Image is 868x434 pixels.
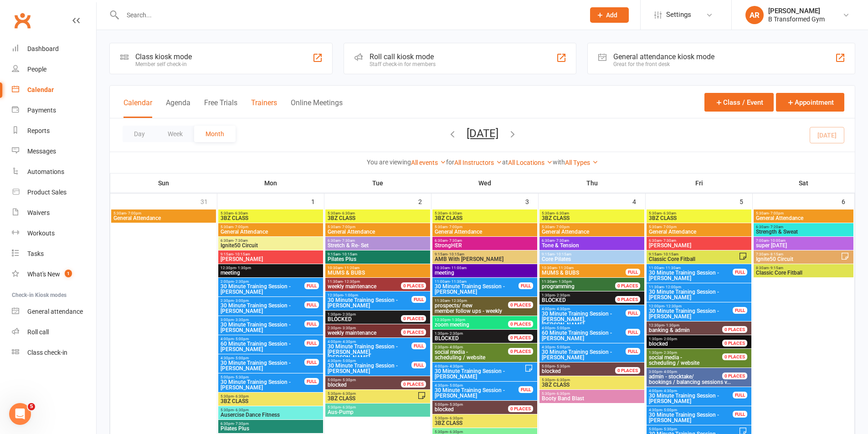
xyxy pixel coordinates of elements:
span: 9:15am [541,252,642,256]
div: Messages [27,148,56,155]
div: FULL [626,348,640,355]
span: 12:00pm [648,304,733,308]
button: Free Trials [204,98,237,118]
div: 2 [418,194,431,209]
span: 5:30am [113,211,214,215]
span: 3BZ CLASS [648,215,750,221]
span: 5:30am [327,211,428,215]
span: - 5:00pm [555,326,570,330]
span: 5:30am [327,225,428,229]
button: [DATE] [467,127,498,140]
span: - 4:00pm [662,370,677,374]
span: Pilates Plus [327,256,428,262]
span: - 11:30am [664,266,681,270]
span: - 5:00pm [555,345,570,349]
span: 5:30am [220,225,321,229]
span: - 7:00pm [447,225,462,229]
span: - 7:30am [447,239,462,243]
span: 12:30pm [434,318,519,322]
span: 4:00pm [220,337,305,341]
span: Ignite50 Circuit [755,256,841,262]
span: - 4:00pm [448,345,463,349]
div: Roll call [27,328,49,336]
span: 4:00pm [434,364,524,368]
span: 5:00pm [220,375,305,379]
span: - 5:00pm [234,337,249,341]
div: Roll call kiosk mode [370,52,436,61]
span: 12:30pm [327,293,412,297]
span: - 10:15am [662,252,678,256]
span: - 5:30pm [555,364,570,368]
span: Stretch & Re- Set [327,243,428,248]
span: 1 [65,270,72,277]
span: 3BZ CLASS [327,215,428,221]
span: - 7:00pm [340,225,355,229]
span: - 12:30pm [664,304,682,308]
a: Product Sales [12,182,96,203]
span: 5:30am [434,225,535,229]
span: meeting [434,270,535,276]
span: 11:30am [648,285,750,289]
span: - 4:30pm [341,340,356,344]
span: Classic Core Fitball [755,270,852,276]
div: 0 PLACES [722,326,747,333]
div: FULL [626,310,640,317]
span: 30 Minute Training Session - [PERSON_NAME] [220,303,305,314]
strong: with [553,158,565,166]
a: What's New1 [12,264,96,285]
span: 9:15am [434,252,535,256]
span: 10:30am [434,266,535,270]
span: 30 Minute Training Session - [PERSON_NAME] [327,363,412,374]
span: 5:30am [648,225,750,229]
div: People [27,66,46,73]
span: 7:00am [755,239,852,243]
span: - 7:00pm [233,225,248,229]
span: 5:00pm [327,378,412,382]
span: - 3:30pm [341,326,356,330]
span: 2:00pm [220,280,305,284]
div: Calendar [27,86,54,93]
span: - 5:30pm [234,375,249,379]
span: 4:00pm [541,307,626,311]
span: 4:30pm [541,345,626,349]
span: 30 Minute Training Session - [PERSON_NAME] [648,289,750,300]
a: Dashboard [12,39,96,59]
span: - 6:30am [340,211,355,215]
button: Add [590,7,629,23]
span: - 2:30pm [448,332,463,336]
span: 1:30pm [648,337,733,341]
div: Class kiosk mode [135,52,192,61]
span: MUMS & BUBS [541,270,626,276]
span: - 6:30am [447,211,462,215]
span: General Attendance [755,215,852,221]
div: FULL [411,362,426,368]
div: 0 PLACES [508,301,533,308]
div: General attendance kiosk mode [613,52,714,61]
span: 3:00pm [648,370,733,374]
span: - 6:30am [555,211,569,215]
span: 5:30pm [541,378,642,382]
span: scheduling / website [648,355,733,366]
div: FULL [304,340,319,347]
span: - 7:30am [233,239,248,243]
span: 30 Minute Training Session - [PERSON_NAME] [434,368,524,379]
span: 11:00am [434,280,519,284]
span: MUMS & BUBS [327,270,428,276]
span: 10:30am [541,266,626,270]
span: 6:30am [220,239,321,243]
span: BLOCKED [542,297,566,303]
span: 30 Minute Training Session - [PERSON_NAME] [220,284,305,295]
button: Agenda [166,98,190,118]
span: 3BZ CLASS [434,215,535,221]
button: Calendar [123,98,152,118]
span: General Attendance [113,215,214,221]
span: 60 Minute Training Session - [PERSON_NAME] [220,341,305,352]
div: FULL [626,329,640,336]
span: 30 Minute Training Session - [PERSON_NAME] [648,270,733,281]
a: People [12,59,96,80]
span: 8:30am [755,266,852,270]
th: Sun [110,174,217,193]
span: weekly maintenance [328,330,376,336]
span: Add [606,11,617,19]
span: 9:15am [648,252,739,256]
